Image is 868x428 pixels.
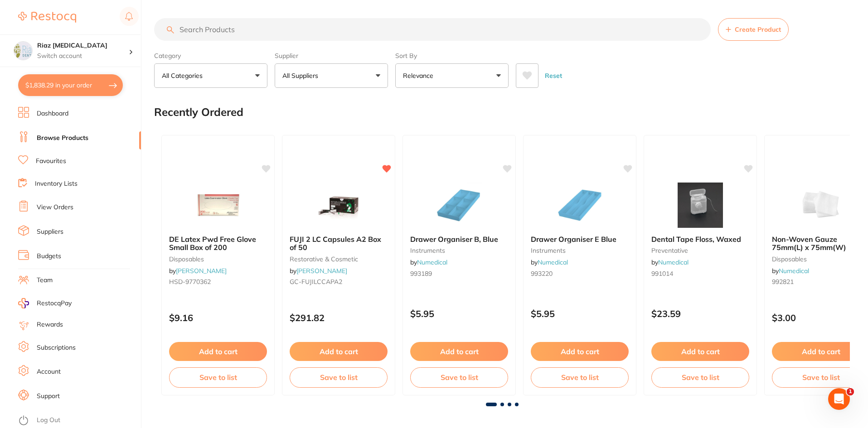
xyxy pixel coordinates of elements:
[651,258,689,266] span: by
[290,255,388,263] small: restorative & cosmetic
[37,109,68,118] a: Dashboard
[37,416,60,425] a: Log Out
[169,235,267,252] b: DE Latex Pwd Free Glove Small Box of 200
[162,71,206,80] p: All Categories
[651,342,749,361] button: Add to cart
[37,134,88,143] a: Browse Products
[37,252,61,261] a: Budgets
[531,270,629,277] small: 993220
[37,41,129,50] h4: Riaz Dental Surgery
[36,157,66,166] a: Favourites
[169,278,267,285] small: HSD-9770362
[18,12,76,23] img: Restocq Logo
[403,71,437,80] p: Relevance
[169,313,267,323] p: $9.16
[651,367,749,387] button: Save to list
[169,255,267,263] small: disposables
[417,258,447,266] a: Numedical
[410,308,508,319] p: $5.95
[651,247,749,254] small: preventative
[538,258,568,266] a: Numedical
[430,183,489,228] img: Drawer Organiser B, Blue
[275,52,388,60] label: Supplier
[14,42,32,60] img: Riaz Dental Surgery
[35,179,78,188] a: Inventory Lists
[290,235,388,252] b: FUJI 2 LC Capsules A2 Box of 50
[531,367,629,387] button: Save to list
[18,298,29,308] img: RestocqPay
[18,74,123,96] button: $1,838.29 in your order
[169,367,267,387] button: Save to list
[531,258,568,266] span: by
[410,247,508,254] small: instruments
[410,367,508,387] button: Save to list
[410,270,508,277] small: 993189
[718,18,789,41] button: Create Product
[309,183,368,228] img: FUJI 2 LC Capsules A2 Box of 50
[296,267,347,275] a: [PERSON_NAME]
[37,52,129,61] p: Switch account
[37,367,61,376] a: Account
[828,388,850,410] iframe: Intercom live chat
[671,183,730,228] img: Dental Tape Floss, Waxed
[18,298,72,308] a: RestocqPay
[18,414,138,428] button: Log Out
[531,308,629,319] p: $5.95
[290,267,347,275] span: by
[531,342,629,361] button: Add to cart
[169,267,227,275] span: by
[542,63,565,88] button: Reset
[531,235,629,243] b: Drawer Organiser E Blue
[37,227,63,236] a: Suppliers
[275,63,388,88] button: All Suppliers
[658,258,689,266] a: Numedical
[189,183,247,228] img: DE Latex Pwd Free Glove Small Box of 200
[154,106,243,119] h2: Recently Ordered
[395,52,509,60] label: Sort By
[791,183,850,228] img: Non-Woven Gauze 75mm(L) x 75mm(W)
[169,342,267,361] button: Add to cart
[154,52,267,60] label: Category
[550,183,609,228] img: Drawer Organiser E Blue
[779,267,809,275] a: Numedical
[410,235,508,243] b: Drawer Organiser B, Blue
[847,388,854,395] span: 1
[18,7,76,28] a: Restocq Logo
[290,367,388,387] button: Save to list
[772,267,809,275] span: by
[154,63,267,88] button: All Categories
[37,320,63,329] a: Rewards
[154,18,711,41] input: Search Products
[395,63,509,88] button: Relevance
[37,299,72,308] span: RestocqPay
[37,203,73,212] a: View Orders
[531,247,629,254] small: instruments
[651,308,749,319] p: $23.59
[290,342,388,361] button: Add to cart
[410,342,508,361] button: Add to cart
[37,392,60,401] a: Support
[410,258,447,266] span: by
[37,276,53,285] a: Team
[37,343,76,352] a: Subscriptions
[651,270,749,277] small: 991014
[176,267,227,275] a: [PERSON_NAME]
[735,26,781,33] span: Create Product
[290,278,388,285] small: GC-FUJILCCAPA2
[651,235,749,243] b: Dental Tape Floss, Waxed
[290,313,388,323] p: $291.82
[282,71,322,80] p: All Suppliers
